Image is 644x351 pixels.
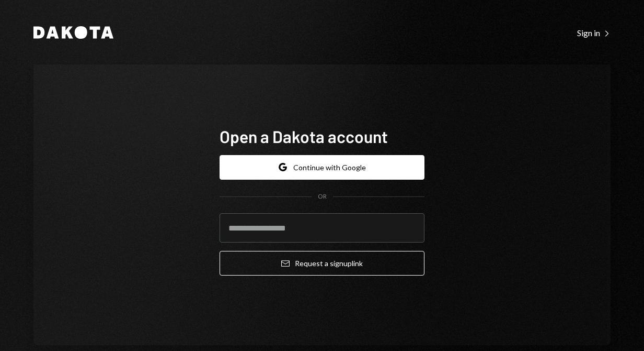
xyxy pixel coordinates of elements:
[318,192,327,201] div: OR
[577,27,611,38] a: Sign in
[577,28,611,38] div: Sign in
[220,126,424,147] h1: Open a Dakota account
[220,251,424,276] button: Request a signuplink
[220,155,424,180] button: Continue with Google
